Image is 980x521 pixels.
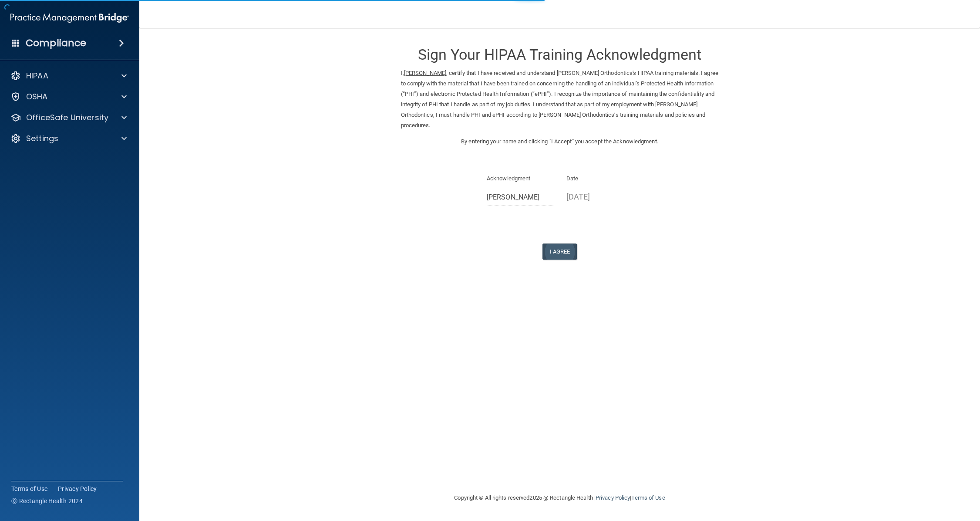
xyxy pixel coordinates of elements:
[401,484,719,512] div: Copyright © All rights reserved 2025 @ Rectangle Health | |
[10,112,127,123] a: OfficeSafe University
[26,71,48,81] p: HIPAA
[26,133,58,144] p: Settings
[26,112,108,123] p: OfficeSafe University
[487,189,553,206] input: Full Name
[542,244,577,260] button: I Agree
[10,91,127,102] a: OSHA
[58,484,97,493] a: Privacy Policy
[404,70,446,76] ins: [PERSON_NAME]
[566,189,633,204] p: [DATE]
[26,91,48,102] p: OSHA
[487,173,553,184] p: Acknowledgment
[11,497,83,505] span: Ⓒ Rectangle Health 2024
[401,68,719,131] p: I, , certify that I have received and understand [PERSON_NAME] Orthodontics's HIPAA training mate...
[631,494,665,501] a: Terms of Use
[26,37,86,49] h4: Compliance
[10,71,127,81] a: HIPAA
[566,173,633,184] p: Date
[10,9,129,27] img: PMB logo
[11,484,47,493] a: Terms of Use
[10,133,127,144] a: Settings
[596,494,630,501] a: Privacy Policy
[401,136,719,147] p: By entering your name and clicking "I Accept" you accept the Acknowledgment.
[401,47,719,63] h3: Sign Your HIPAA Training Acknowledgment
